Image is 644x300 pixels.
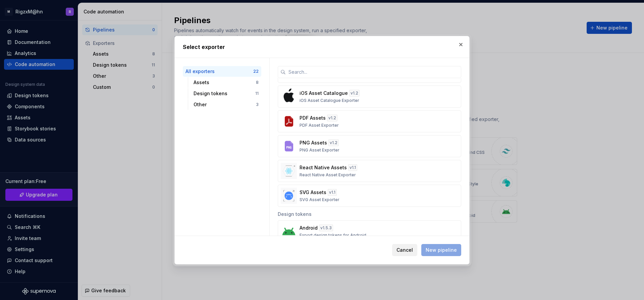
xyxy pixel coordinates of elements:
div: Design tokens [278,207,461,220]
button: Assets8 [191,77,261,88]
div: v 1.5.3 [319,225,333,231]
p: SVG Asset Exporter [300,197,339,202]
div: Other [194,101,256,108]
p: React Native Asset Exporter [300,172,356,178]
button: PDF Assetsv1.2PDF Asset Exporter [278,110,461,132]
button: Other3 [191,99,261,110]
button: Cancel [392,244,417,256]
button: Design tokens11 [191,88,261,99]
button: All exporters22 [183,66,261,77]
div: v 1.1 [328,189,337,196]
input: Search... [286,66,461,78]
button: Androidv1.5.3Export design tokens for Android [278,220,461,242]
button: SVG Assetsv1.1SVG Asset Exporter [278,185,461,207]
p: SVG Assets [300,189,326,196]
p: iOS Asset Catalogue Exporter [300,98,359,103]
div: 22 [253,69,259,74]
button: React Native Assetsv1.1React Native Asset Exporter [278,160,461,182]
div: v 1.2 [327,115,337,121]
p: PDF Assets [300,115,326,121]
span: Cancel [396,247,413,253]
div: v 1.2 [328,139,339,146]
div: 3 [256,102,259,107]
p: PNG Asset Exporter [300,147,339,153]
div: 11 [255,91,259,96]
div: v 1.1 [348,164,357,171]
div: Assets [194,79,256,86]
h2: Select exporter [183,43,461,51]
div: All exporters [185,68,253,75]
p: PDF Asset Exporter [300,123,339,128]
p: Export design tokens for Android [300,233,366,238]
button: iOS Asset Cataloguev1.2iOS Asset Catalogue Exporter [278,85,461,108]
p: Android [300,225,318,231]
div: Design tokens [194,90,255,97]
p: iOS Asset Catalogue [300,90,348,97]
button: PNG Assetsv1.2PNG Asset Exporter [278,135,461,157]
p: React Native Assets [300,164,347,171]
p: PNG Assets [300,139,327,146]
div: 8 [256,80,259,85]
div: v 1.2 [349,90,360,97]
